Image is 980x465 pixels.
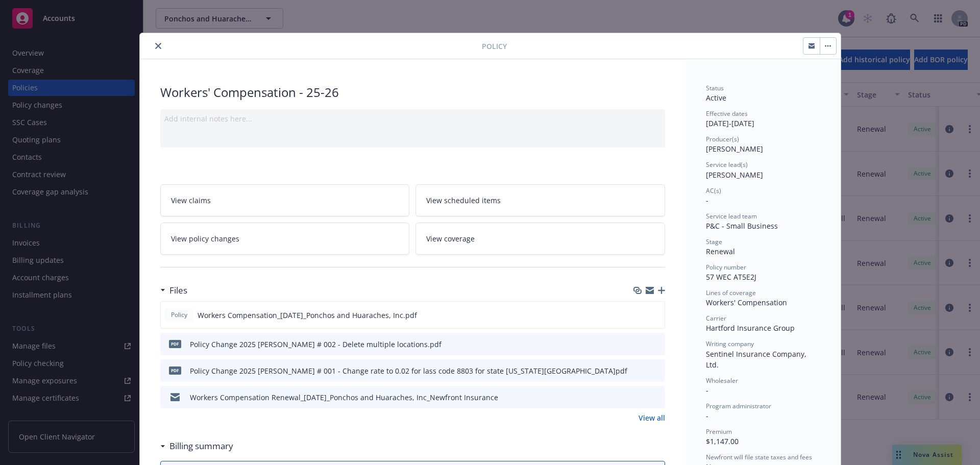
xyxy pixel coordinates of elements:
[639,412,665,423] a: View all
[706,212,757,221] span: Service lead team
[706,453,812,461] span: Newfront will file state taxes and fees
[706,237,722,246] span: Stage
[635,310,643,321] button: download file
[706,272,756,282] span: 57 WEC AT5E2J
[171,195,211,206] span: View claims
[706,160,748,169] span: Service lead(s)
[169,366,181,374] span: pdf
[706,436,739,446] span: $1,147.00
[652,339,661,350] button: preview file
[651,310,660,321] button: preview file
[706,195,708,205] span: -
[706,427,732,436] span: Premium
[652,365,661,376] button: preview file
[706,84,724,92] span: Status
[190,392,498,403] div: Workers Compensation Renewal_[DATE]_Ponchos and Huaraches, Inc_Newfront Insurance
[198,310,417,321] span: Workers Compensation_[DATE]_Ponchos and Huaraches, Inc.pdf
[706,411,708,421] span: -
[706,349,808,370] span: Sentinel Insurance Company, Ltd.
[706,170,763,180] span: [PERSON_NAME]
[152,40,164,52] button: close
[706,144,763,154] span: [PERSON_NAME]
[426,233,475,244] span: View coverage
[706,323,795,333] span: Hartford Insurance Group
[160,223,410,255] a: View policy changes
[706,314,726,323] span: Carrier
[706,247,735,256] span: Renewal
[482,41,507,52] span: Policy
[652,392,661,403] button: preview file
[706,385,708,395] span: -
[706,221,778,231] span: P&C - Small Business
[706,135,739,143] span: Producer(s)
[706,93,726,103] span: Active
[415,223,665,255] a: View coverage
[169,340,181,348] span: pdf
[169,439,233,453] h3: Billing summary
[706,109,748,118] span: Effective dates
[171,233,239,244] span: View policy changes
[706,263,746,272] span: Policy number
[190,339,442,350] div: Policy Change 2025 [PERSON_NAME] # 002 - Delete multiple locations.pdf
[169,310,189,320] span: Policy
[706,339,754,348] span: Writing company
[635,392,644,403] button: download file
[706,186,721,195] span: AC(s)
[706,288,756,297] span: Lines of coverage
[706,109,820,129] div: [DATE] - [DATE]
[635,339,644,350] button: download file
[190,365,627,376] div: Policy Change 2025 [PERSON_NAME] # 001 - Change rate to 0.02 for lass code 8803 for state [US_STA...
[164,113,661,124] div: Add internal notes here...
[635,365,644,376] button: download file
[160,184,410,216] a: View claims
[160,439,233,453] div: Billing summary
[706,376,738,385] span: Wholesaler
[706,402,771,410] span: Program administrator
[706,297,820,308] div: Workers' Compensation
[426,195,501,206] span: View scheduled items
[160,84,665,101] div: Workers' Compensation - 25-26
[160,284,187,297] div: Files
[169,284,187,297] h3: Files
[415,184,665,216] a: View scheduled items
